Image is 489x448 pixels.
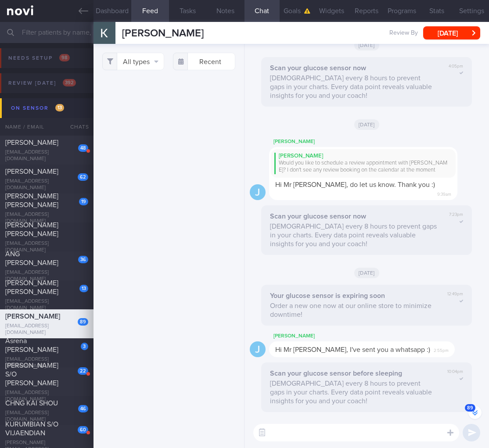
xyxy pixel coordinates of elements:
[270,213,366,220] strong: Scan your glucose sensor now
[5,269,88,283] div: [EMAIL_ADDRESS][DOMAIN_NAME]
[6,52,72,64] div: Needs setup
[79,285,88,292] div: 13
[468,406,482,419] button: 89
[270,74,436,100] p: [DEMOGRAPHIC_DATA] every 8 hours to prevent gaps in your charts. Every data point reveals valuabl...
[250,184,266,201] div: J
[9,102,66,114] div: On sensor
[275,346,430,353] span: Hi Mr [PERSON_NAME], I've sent you a whatsapp :)
[434,345,449,354] span: 2:55pm
[5,251,58,266] span: ANG [PERSON_NAME]
[437,189,451,197] span: 9:39am
[5,323,88,336] div: [EMAIL_ADDRESS][DOMAIN_NAME]
[449,212,463,218] span: 7:23pm
[5,356,88,369] div: [EMAIL_ADDRESS][DOMAIN_NAME]
[78,144,88,152] div: 48
[58,118,93,136] div: Chats
[5,178,88,191] div: [EMAIL_ADDRESS][DOMAIN_NAME]
[5,390,88,403] div: [EMAIL_ADDRESS][DOMAIN_NAME]
[270,292,385,299] strong: Your glucose sensor is expiring soon
[81,343,88,350] div: 3
[5,193,58,208] span: [PERSON_NAME] [PERSON_NAME]
[5,280,58,295] span: [PERSON_NAME] [PERSON_NAME]
[423,26,480,39] button: [DATE]
[78,367,88,375] div: 22
[78,173,88,181] div: 62
[354,119,379,130] span: [DATE]
[78,405,88,412] div: 46
[5,240,88,254] div: [EMAIL_ADDRESS][DOMAIN_NAME]
[269,136,484,147] div: [PERSON_NAME]
[447,369,463,375] span: 10:04pm
[270,370,402,377] strong: Scan your glucose sensor before sleeping
[5,410,88,423] div: [EMAIL_ADDRESS][DOMAIN_NAME]
[5,211,88,225] div: [EMAIL_ADDRESS][DOMAIN_NAME]
[274,153,452,160] div: [PERSON_NAME]
[5,313,60,320] span: [PERSON_NAME]
[5,139,58,146] span: [PERSON_NAME]
[250,341,266,358] div: J
[354,40,379,50] span: [DATE]
[5,149,88,162] div: [EMAIL_ADDRESS][DOMAIN_NAME]
[5,168,58,175] span: [PERSON_NAME]
[275,181,435,188] span: Hi Mr [PERSON_NAME], do let us know. Thank you :)
[269,331,481,341] div: [PERSON_NAME]
[78,256,88,263] div: 36
[78,426,88,434] div: 60
[270,379,435,405] p: [DEMOGRAPHIC_DATA] every 8 hours to prevent gaps in your charts. Every data point reveals valuabl...
[465,404,475,412] span: 89
[5,298,88,312] div: [EMAIL_ADDRESS][DOMAIN_NAME]
[270,222,437,248] p: [DEMOGRAPHIC_DATA] every 8 hours to prevent gaps in your charts. Every data point reveals valuabl...
[59,54,70,61] span: 98
[5,222,58,237] span: [PERSON_NAME] [PERSON_NAME]
[270,65,366,72] strong: Scan your glucose sensor now
[5,400,58,407] span: CHNG KAI SHOU
[274,160,452,174] div: Would you like to schedule a review appointment with [PERSON_NAME]? I don't see any review bookin...
[447,291,463,297] span: 12:49pm
[449,64,463,69] span: 4:05pm
[354,268,379,278] span: [DATE]
[63,79,76,86] span: 392
[55,104,64,111] span: 13
[389,29,418,37] span: Review By
[6,77,78,89] div: Review [DATE]
[79,198,88,205] div: 19
[102,53,165,70] button: All types
[5,362,58,387] span: [PERSON_NAME] S/O [PERSON_NAME]
[5,421,58,437] span: KURUMBIAN S/O VIJAENDIAN
[122,28,204,39] span: [PERSON_NAME]
[78,318,88,326] div: 89
[5,337,58,353] span: Asrena [PERSON_NAME]
[270,301,435,319] p: Order a new one now at our online store to minimize downtime!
